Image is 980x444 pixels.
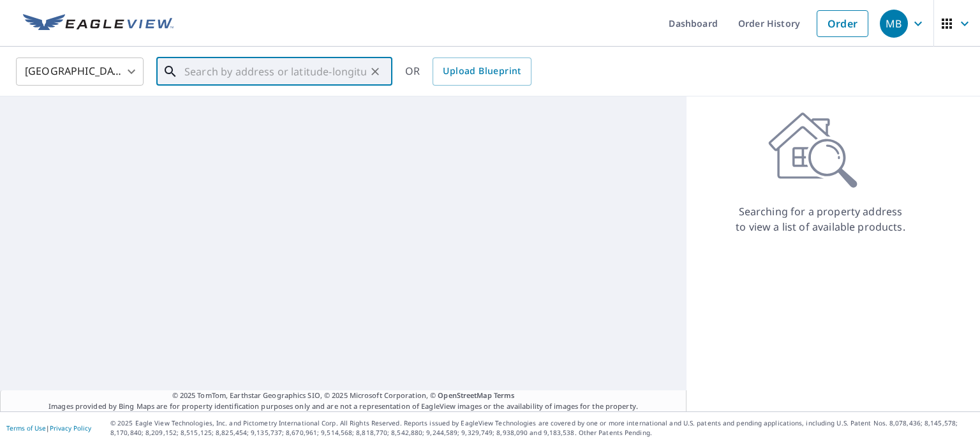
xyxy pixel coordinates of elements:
a: Upload Blueprint [433,57,531,86]
a: OpenStreetMap [438,390,491,400]
img: EV Logo [23,14,174,33]
span: Upload Blueprint [443,63,521,79]
p: © 2025 Eagle View Technologies, Inc. and Pictometry International Corp. All Rights Reserved. Repo... [110,418,974,438]
input: Search by address or latitude-longitude [184,54,366,89]
button: Clear [366,63,384,80]
span: © 2025 TomTom, Earthstar Geographics SIO, © 2025 Microsoft Corporation, © [172,390,515,401]
a: Terms [494,390,515,400]
p: | [6,424,91,432]
p: Searching for a property address to view a list of available products. [735,204,906,234]
div: OR [405,57,531,86]
div: [GEOGRAPHIC_DATA] [16,54,144,89]
a: Order [817,10,868,37]
a: Privacy Policy [50,424,91,433]
div: MB [880,10,908,38]
a: Terms of Use [6,424,46,433]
